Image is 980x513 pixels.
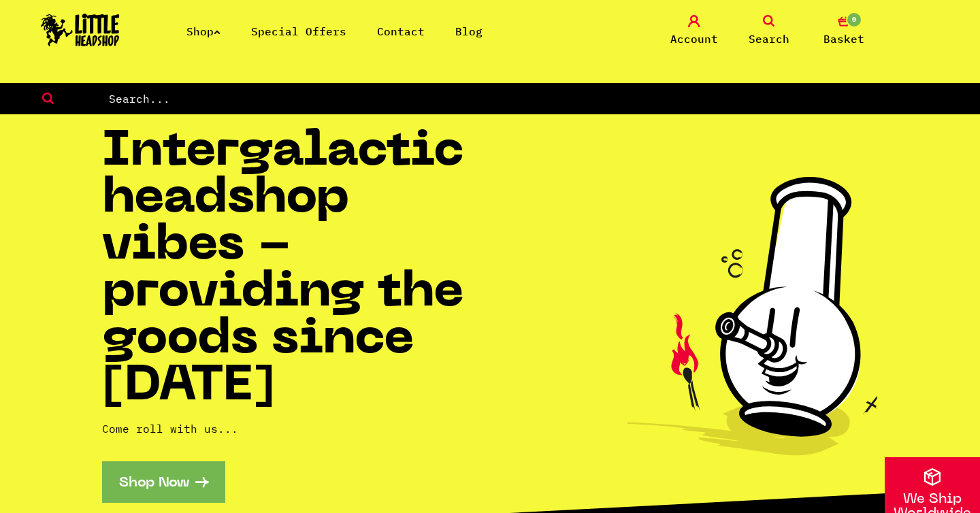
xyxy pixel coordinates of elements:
[670,31,718,47] span: Account
[251,24,346,38] a: Special Offers
[823,31,864,47] span: Basket
[102,420,490,437] p: Come roll with us...
[102,129,490,411] h1: Intergalactic headshop vibes - providing the goods since [DATE]
[749,31,789,47] span: Search
[735,15,803,47] a: Search
[455,24,483,38] a: Blog
[186,24,220,38] a: Shop
[810,15,878,47] a: 0 Basket
[41,14,120,46] img: Little Head Shop Logo
[102,461,225,503] a: Shop Now
[846,12,862,28] span: 0
[377,24,425,38] a: Contact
